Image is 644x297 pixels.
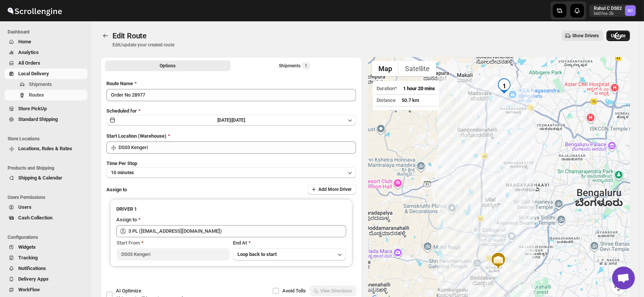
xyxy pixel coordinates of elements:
[6,1,63,20] img: ScrollEngine
[372,61,399,76] button: Show street map
[8,194,87,200] span: Users Permissions
[29,92,44,98] span: Routes
[8,234,87,240] span: Configurations
[279,62,310,70] div: Shipments
[5,90,87,100] button: Routes
[18,276,49,282] span: Delivery Apps
[18,204,32,210] span: Users
[5,143,87,154] button: Locations, Rules & Rates
[18,244,36,250] span: Widgets
[399,61,436,76] button: Show satellite imagery
[5,58,87,68] button: All Orders
[5,274,87,284] button: Delivery Apps
[18,39,31,44] span: Home
[105,60,231,71] button: All Route Options
[403,86,435,91] span: 1 hour 20 mins
[106,81,133,86] span: Route Name
[589,5,636,17] button: User menu
[5,37,87,47] button: Home
[611,279,626,294] button: Map camera controls
[106,167,356,178] button: 10 minutes
[18,71,49,76] span: Local Delivery
[5,242,87,253] button: Widgets
[112,31,147,40] span: Edit Route
[128,225,346,237] input: Search assignee
[18,287,40,292] span: WorkFlow
[100,74,362,297] div: All Route Options
[5,79,87,90] button: Shipments
[594,11,622,16] p: b607ea-2b
[160,63,176,69] span: Options
[305,63,307,69] span: 1
[106,133,166,139] span: Start Location (Warehouse)
[233,248,346,260] button: Loop back to start
[18,60,40,66] span: All Orders
[625,5,636,16] span: Rahul C DS02
[106,115,356,125] button: [DATE]|[DATE]
[377,97,396,103] span: Distance
[497,78,512,94] div: 1
[572,33,599,39] span: Show Drivers
[18,49,39,55] span: Analytics
[18,106,47,111] span: Store PickUp
[402,97,419,103] span: 50.7 km
[5,253,87,263] button: Tracking
[18,146,72,151] span: Locations, Rules & Rates
[117,240,140,246] span: Start From
[8,29,87,35] span: Dashboard
[232,118,245,123] span: [DATE]
[5,47,87,58] button: Analytics
[18,265,46,271] span: Notifications
[106,160,137,166] span: Time Per Stop
[29,81,52,87] span: Shipments
[8,136,87,142] span: Store Locations
[5,263,87,274] button: Notifications
[238,251,277,257] span: Loop back to start
[106,108,137,114] span: Scheduled for
[5,213,87,223] button: Cash Collection
[100,30,111,41] button: Routes
[5,202,87,213] button: Users
[5,173,87,183] button: Shipping & Calendar
[5,284,87,295] button: WorkFlow
[217,118,232,123] span: [DATE] |
[116,205,346,213] h3: DRIVER 1
[233,239,346,247] div: End At
[18,175,62,181] span: Shipping & Calendar
[106,89,356,101] input: Eg: Bengaluru Route
[318,186,351,192] span: Add More Driver
[628,8,633,13] text: RC
[18,215,52,221] span: Cash Collection
[18,116,58,122] span: Standard Shipping
[106,187,127,192] span: Assign to
[562,30,603,41] button: Show Drivers
[116,216,137,224] div: Assign to
[119,141,356,154] input: Search location
[594,5,622,11] p: Rahul C DS02
[18,255,38,260] span: Tracking
[612,267,635,289] div: Open chat
[308,184,356,195] button: Add More Driver
[232,60,358,71] button: Selected Shipments
[377,86,397,91] span: Duration*
[111,170,134,176] span: 10 minutes
[112,42,174,48] p: Edit/update your created route
[8,165,87,171] span: Products and Shipping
